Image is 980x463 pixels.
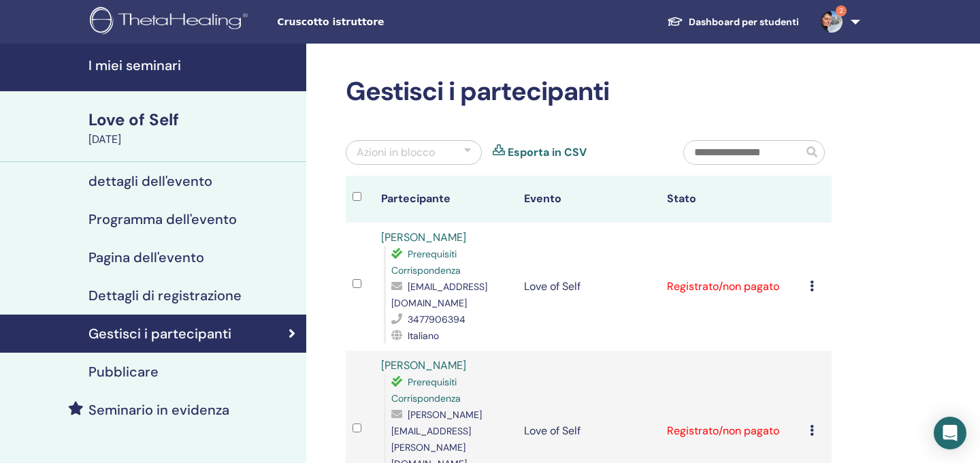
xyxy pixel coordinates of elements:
h4: Programma dell'evento [88,211,237,227]
h4: Gestisci i partecipanti [88,325,231,342]
h4: dettagli dell'evento [88,173,212,189]
h4: Pubblicare [88,364,159,380]
span: 2 [836,5,847,16]
span: Prerequisiti Corrispondenza [391,248,461,276]
th: Evento [517,176,660,223]
a: Dashboard per studenti [656,10,810,35]
span: Prerequisiti Corrispondenza [391,376,461,404]
span: 3477906394 [408,313,465,325]
div: Open Intercom Messenger [934,417,966,449]
div: Azioni in blocco [357,144,435,161]
img: logo.png [90,7,252,37]
div: Love of Self [88,108,298,131]
td: Love of Self [517,223,660,351]
span: [EMAIL_ADDRESS][DOMAIN_NAME] [391,281,487,309]
span: Cruscotto istruttore [277,15,481,29]
h4: Dettagli di registrazione [88,287,242,304]
a: [PERSON_NAME] [381,358,466,372]
a: Love of Self[DATE] [80,108,306,148]
h4: Seminario in evidenza [88,402,229,418]
a: Esporta in CSV [508,144,587,161]
span: Italiano [408,330,439,342]
h4: Pagina dell'evento [88,249,204,266]
img: default.jpg [821,11,843,33]
a: [PERSON_NAME] [381,230,466,244]
img: graduation-cap-white.svg [667,16,683,27]
th: Partecipante [374,176,517,223]
div: [DATE] [88,131,298,148]
h2: Gestisci i partecipanti [346,76,832,108]
h4: I miei seminari [88,57,298,74]
th: Stato [660,176,803,223]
